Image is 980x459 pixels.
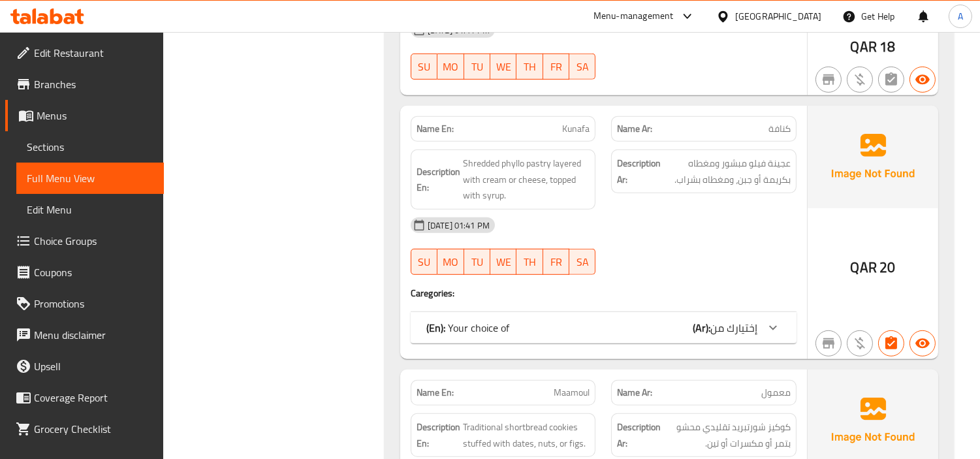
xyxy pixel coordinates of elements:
[496,57,511,76] span: WE
[663,419,791,451] span: كوكيز شورتبريد تقليدي محشو بتمر أو مكسرات أو تين.
[422,219,495,232] span: [DATE] 01:41 PM
[735,9,821,24] div: [GEOGRAPHIC_DATA]
[516,54,543,80] button: TH
[426,318,445,338] b: (En):
[909,330,936,356] button: Available
[34,296,153,311] span: Promotions
[569,54,595,80] button: SA
[27,139,153,155] span: Sections
[463,419,590,451] span: Traditional shortbread cookies stuffed with dates, nuts, or figs.
[469,253,485,272] span: TU
[34,327,153,343] span: Menu disclaimer
[847,67,873,93] button: Purchased item
[417,419,460,451] strong: Description En:
[909,67,936,93] button: Available
[543,54,569,80] button: FR
[5,37,164,69] a: Edit Restaurant
[490,249,516,275] button: WE
[16,194,164,225] a: Edit Menu
[516,249,543,275] button: TH
[847,330,873,356] button: Purchased item
[617,155,661,187] strong: Description Ar:
[575,253,590,272] span: SA
[617,386,652,400] strong: Name Ar:
[851,255,877,280] span: QAR
[34,76,153,92] span: Branches
[417,164,460,196] strong: Description En:
[5,413,164,445] a: Grocery Checklist
[437,54,464,80] button: MO
[554,386,590,400] span: Maamoul
[5,225,164,257] a: Choice Groups
[575,57,590,76] span: SA
[417,122,454,136] strong: Name En:
[34,264,153,280] span: Coupons
[5,382,164,413] a: Coverage Report
[548,57,564,76] span: FR
[879,34,895,59] span: 18
[34,45,153,61] span: Edit Restaurant
[569,249,595,275] button: SA
[469,57,485,76] span: TU
[426,320,509,336] p: Your choice of
[5,257,164,288] a: Coupons
[34,421,153,437] span: Grocery Checklist
[5,100,164,131] a: Menus
[617,419,661,451] strong: Description Ar:
[543,249,569,275] button: FR
[593,8,674,24] div: Menu-management
[417,57,432,76] span: SU
[464,54,490,80] button: TU
[464,249,490,275] button: TU
[463,155,590,204] span: Shredded phyllo pastry layered with cream or cheese, topped with syrup.
[443,253,458,272] span: MO
[5,319,164,351] a: Menu disclaimer
[815,67,842,93] button: Not branch specific item
[27,170,153,186] span: Full Menu View
[34,358,153,374] span: Upsell
[5,69,164,100] a: Branches
[411,287,797,300] h4: Caregories:
[490,54,516,80] button: WE
[5,351,164,382] a: Upsell
[16,131,164,163] a: Sections
[34,233,153,249] span: Choice Groups
[5,288,164,319] a: Promotions
[851,34,877,59] span: QAR
[548,253,564,272] span: FR
[411,54,437,80] button: SU
[34,390,153,405] span: Coverage Report
[693,318,710,338] b: (Ar):
[878,330,904,356] button: Has choices
[878,67,904,93] button: Not has choices
[437,249,464,275] button: MO
[443,57,458,76] span: MO
[617,122,652,136] strong: Name Ar:
[417,253,432,272] span: SU
[522,253,537,272] span: TH
[663,155,791,187] span: عجينة فيلو مبشور ومغطاه بكريمة أو جبن، ومغطاه بشراب.
[27,202,153,217] span: Edit Menu
[417,386,454,400] strong: Name En:
[522,57,537,76] span: TH
[562,122,590,136] span: Kunafa
[761,386,791,400] span: معمول
[879,255,895,280] span: 20
[16,163,164,194] a: Full Menu View
[768,122,791,136] span: كنافة
[808,106,938,208] img: Ae5nvW7+0k+MAAAAAElFTkSuQmCC
[411,312,797,343] div: (En): Your choice of(Ar):إختيارك من
[958,9,963,24] span: A
[710,318,757,338] span: إختيارك من
[411,249,437,275] button: SU
[496,253,511,272] span: WE
[37,108,153,123] span: Menus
